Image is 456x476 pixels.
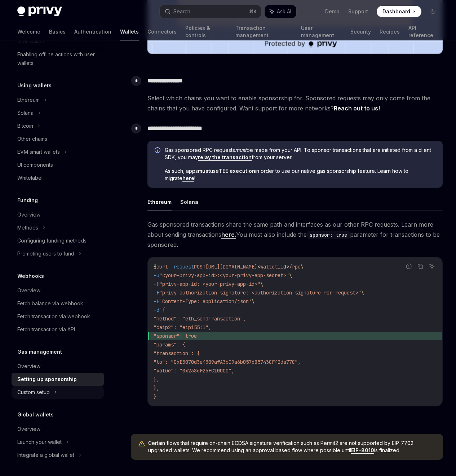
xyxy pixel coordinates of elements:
[154,333,197,339] span: "sponsor": true
[380,23,400,40] a: Recipes
[17,6,62,17] img: dark logo
[12,171,104,184] a: Whitelabel
[12,360,104,373] a: Overview
[12,234,104,247] a: Configuring funding methods
[404,262,413,271] button: Report incorrect code
[350,23,371,40] a: Security
[12,208,104,221] a: Overview
[260,263,283,270] span: wallet_i
[351,447,374,454] a: EIP-8010
[17,348,62,356] h5: Gas management
[154,307,159,313] span: -d
[221,231,236,239] a: here.
[289,272,292,279] span: \
[74,23,111,40] a: Authentication
[12,284,104,297] a: Overview
[12,323,104,336] a: Fetch transaction via API
[154,281,159,287] span: -H
[17,96,40,104] div: Ethereum
[154,393,159,400] span: }'
[154,376,159,383] span: },
[249,9,257,14] span: ⌘ K
[12,158,104,171] a: UI components
[17,236,87,245] div: Configuring funding methods
[160,5,261,18] button: Search...⌘K
[17,161,53,169] div: UI components
[408,23,439,40] a: API reference
[17,223,38,232] div: Methods
[219,168,255,174] a: TEE execution
[154,315,246,322] span: "method": "eth_sendTransaction",
[12,48,104,70] a: Enabling offline actions with user wallets
[154,272,159,279] span: -u
[180,193,198,210] button: Solana
[154,341,185,348] span: "params": {
[17,81,52,90] h5: Using wallets
[120,23,139,40] a: Wallets
[17,135,47,143] div: Other chains
[182,175,194,182] a: here
[154,385,159,391] span: },
[17,375,77,384] div: Setting up sponsorship
[17,286,40,295] div: Overview
[286,263,289,270] span: >
[17,425,40,433] div: Overview
[147,23,177,40] a: Connectors
[17,148,60,156] div: EVM smart wallets
[205,263,257,270] span: [URL][DOMAIN_NAME]
[277,8,291,15] span: Ask AI
[165,147,435,161] span: Gas sponsored RPC requests be made from your API. To sponsor transactions that are initiated from...
[155,147,162,154] svg: Info
[159,298,252,305] span: 'Content-Type: application/json'
[235,147,247,153] em: must
[138,440,145,447] svg: Warning
[185,23,227,40] a: Policies & controls
[301,263,304,270] span: \
[427,262,437,271] button: Ask AI
[325,8,340,15] a: Demo
[154,289,159,296] span: -H
[301,23,342,40] a: User management
[252,298,254,305] span: \
[154,324,211,331] span: "caip2": "eip155:1",
[156,263,168,270] span: curl
[168,263,194,270] span: --request
[17,196,38,205] h5: Funding
[159,281,260,287] span: "privy-app-id: <your-privy-app-id>"
[154,263,156,270] span: $
[12,423,104,436] a: Overview
[17,388,50,397] div: Custom setup
[17,312,90,321] div: Fetch transaction via webhook
[17,410,54,419] h5: Global wallets
[17,299,83,308] div: Fetch balance via webhook
[154,350,200,357] span: "transaction": {
[17,362,40,371] div: Overview
[173,7,194,16] div: Search...
[416,262,425,271] button: Copy the contents from the code block
[159,307,165,313] span: '{
[159,272,289,279] span: "<your-privy-app-id>:<your-privy-app-secret>"
[159,289,361,296] span: "privy-authorization-signature: <authorization-signature-for-request>"
[257,263,260,270] span: <
[348,8,368,15] a: Support
[361,289,364,296] span: \
[17,174,43,182] div: Whitelabel
[382,8,410,15] span: Dashboard
[260,281,263,287] span: \
[17,272,44,280] h5: Webhooks
[17,325,75,334] div: Fetch transaction via API
[154,298,159,305] span: -H
[17,122,33,130] div: Bitcoin
[12,132,104,145] a: Other chains
[17,109,34,117] div: Solana
[283,263,286,270] span: d
[265,5,296,18] button: Ask AI
[154,367,234,374] span: "value": "0x2386F26FC10000",
[17,249,74,258] div: Prompting users to fund
[49,23,66,40] a: Basics
[154,359,301,365] span: "to": "0xE3070d3e4309afA3bC9a6b057685743CF42da77C",
[12,373,104,386] a: Setting up sponsorship
[198,168,210,174] strong: must
[17,438,62,446] div: Launch your wallet
[235,23,293,40] a: Transaction management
